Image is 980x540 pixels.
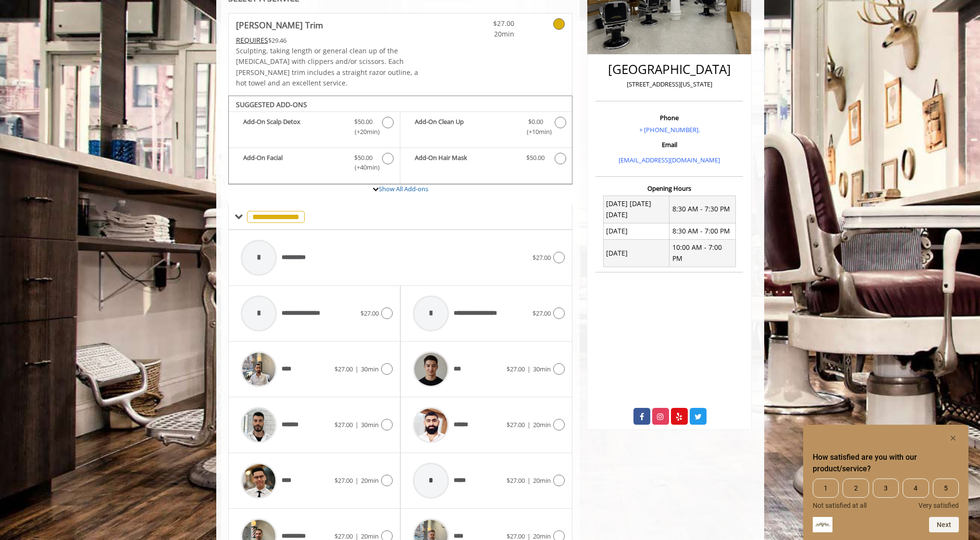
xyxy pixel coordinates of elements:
[533,253,551,262] span: $27.00
[670,239,736,267] td: 10:00 AM - 7:00 PM
[670,196,736,223] td: 8:30 AM - 7:30 PM
[947,432,959,444] button: Hide survey
[598,141,741,148] h3: Email
[360,309,379,318] span: $27.00
[813,502,867,509] span: Not satisfied at all
[528,117,543,127] span: $0.00
[507,365,525,373] span: $27.00
[458,29,514,39] span: 20min
[361,365,379,373] span: 30min
[595,185,743,192] h3: Opening Hours
[533,476,551,485] span: 20min
[619,156,720,164] a: [EMAIL_ADDRESS][DOMAIN_NAME]
[405,117,567,139] label: Add-On Clean Up
[458,18,514,29] span: $27.00
[355,420,359,429] span: |
[533,309,551,318] span: $27.00
[243,153,345,173] b: Add-On Facial
[335,420,353,429] span: $27.00
[415,153,517,164] b: Add-On Hair Mask
[349,127,377,137] span: (+20min )
[379,184,428,193] a: Show All Add-ons
[918,502,959,509] span: Very satisfied
[527,420,531,429] span: |
[236,36,268,45] span: This service needs some Advance to be paid before we block your appointment
[228,96,573,185] div: Beard Trim Add-onS
[234,153,395,175] label: Add-On Facial
[598,62,741,76] h2: [GEOGRAPHIC_DATA]
[234,117,395,139] label: Add-On Scalp Detox
[236,18,323,32] b: [PERSON_NAME] Trim
[670,223,736,239] td: 8:30 AM - 7:00 PM
[527,365,531,373] span: |
[361,420,379,429] span: 30min
[903,479,929,498] span: 4
[527,476,531,485] span: |
[354,117,372,127] span: $50.00
[929,517,959,532] button: Next question
[533,420,551,429] span: 20min
[603,223,670,239] td: [DATE]
[843,479,868,498] span: 2
[598,114,741,121] h3: Phone
[813,432,959,532] div: How satisfied are you with our product/service? Select an option from 1 to 5, with 1 being Not sa...
[355,476,359,485] span: |
[526,153,545,163] span: $50.00
[639,125,700,134] a: + [PHONE_NUMBER].
[405,153,567,167] label: Add-On Hair Mask
[335,365,353,373] span: $27.00
[236,35,429,46] div: $29.46
[355,365,359,373] span: |
[361,476,379,485] span: 20min
[813,479,959,509] div: How satisfied are you with our product/service? Select an option from 1 to 5, with 1 being Not sa...
[533,365,551,373] span: 30min
[873,479,899,498] span: 3
[349,162,377,172] span: (+40min )
[335,476,353,485] span: $27.00
[603,239,670,267] td: [DATE]
[813,452,959,475] h2: How satisfied are you with our product/service? Select an option from 1 to 5, with 1 being Not sa...
[521,127,549,137] span: (+10min )
[507,420,525,429] span: $27.00
[933,479,959,498] span: 5
[603,196,670,223] td: [DATE] [DATE] [DATE]
[415,117,517,137] b: Add-On Clean Up
[813,479,839,498] span: 1
[236,100,307,109] b: SUGGESTED ADD-ONS
[243,117,345,137] b: Add-On Scalp Detox
[354,153,372,163] span: $50.00
[507,476,525,485] span: $27.00
[598,79,741,89] p: [STREET_ADDRESS][US_STATE]
[236,46,429,89] p: Sculpting, taking length or general clean up of the [MEDICAL_DATA] with clippers and/or scissors....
